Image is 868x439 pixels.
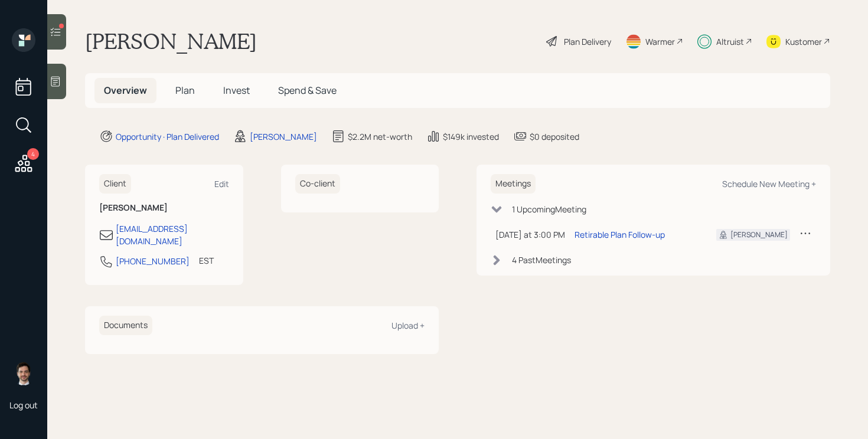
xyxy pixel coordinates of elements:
[250,130,317,143] div: [PERSON_NAME]
[12,362,35,385] img: jonah-coleman-headshot.png
[27,148,39,160] div: 4
[116,255,190,267] div: [PHONE_NUMBER]
[199,254,214,267] div: EST
[9,399,38,411] div: Log out
[175,84,195,97] span: Plan
[116,130,219,143] div: Opportunity · Plan Delivered
[443,130,499,143] div: $149k invested
[785,35,822,48] div: Kustomer
[104,84,147,97] span: Overview
[722,178,816,189] div: Schedule New Meeting +
[99,316,152,335] h6: Documents
[564,35,611,48] div: Plan Delivery
[278,84,337,97] span: Spend & Save
[391,320,425,331] div: Upload +
[495,228,565,241] div: [DATE] at 3:00 PM
[512,203,586,215] div: 1 Upcoming Meeting
[223,84,250,97] span: Invest
[716,35,744,48] div: Altruist
[530,130,579,143] div: $0 deposited
[348,130,412,143] div: $2.2M net-worth
[85,28,257,54] h1: [PERSON_NAME]
[575,228,665,241] div: Retirable Plan Follow-up
[295,174,340,194] h6: Co-client
[214,178,229,189] div: Edit
[491,174,536,194] h6: Meetings
[99,174,131,194] h6: Client
[512,254,571,266] div: 4 Past Meeting s
[116,222,229,247] div: [EMAIL_ADDRESS][DOMAIN_NAME]
[645,35,675,48] div: Warmer
[99,203,229,213] h6: [PERSON_NAME]
[730,230,788,240] div: [PERSON_NAME]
